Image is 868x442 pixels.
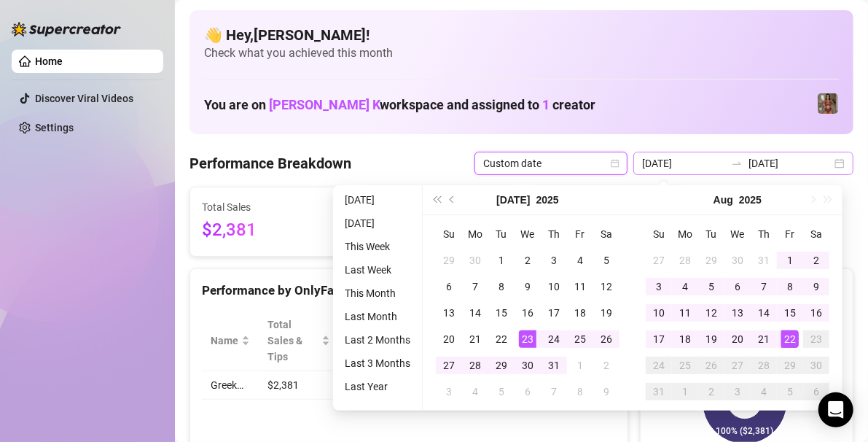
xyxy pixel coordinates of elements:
div: 19 [598,304,615,322]
div: 10 [650,304,668,322]
td: 2025-07-13 [436,300,462,326]
th: Th [541,221,567,247]
div: 11 [571,278,589,295]
td: 2025-08-04 [672,274,698,300]
div: 2 [703,383,720,400]
td: 2025-07-26 [593,326,619,352]
button: Choose a month [496,185,530,214]
span: Total Sales [202,199,335,215]
td: 2025-07-19 [593,300,619,326]
td: 2025-08-09 [593,379,619,405]
td: 2025-08-02 [593,352,619,379]
td: 2025-08-04 [462,379,488,405]
div: 27 [650,252,668,269]
th: Name [202,311,259,371]
li: [DATE] [339,214,416,232]
td: 2025-08-25 [672,352,698,379]
td: 2025-07-29 [698,247,724,274]
span: calendar [611,159,619,168]
span: Check what you achieved this month [204,45,839,61]
td: 2025-08-05 [698,274,724,300]
div: 18 [571,304,589,322]
div: 13 [440,304,458,322]
td: 2025-07-29 [488,352,515,379]
td: 2025-07-17 [541,300,567,326]
li: Last 2 Months [339,331,416,349]
td: 2025-07-04 [567,247,593,274]
td: 2025-07-08 [488,274,515,300]
a: Settings [35,122,74,133]
div: 3 [440,383,458,400]
div: 18 [676,330,694,348]
div: 24 [545,330,563,348]
li: This Month [339,284,416,302]
td: 2025-07-21 [462,326,488,352]
li: Last Month [339,308,416,325]
td: 2025-07-14 [462,300,488,326]
h4: Performance Breakdown [189,153,351,174]
td: 2025-08-23 [803,326,829,352]
td: 2025-08-13 [724,300,751,326]
td: 2025-08-31 [646,379,672,405]
td: 2025-09-03 [724,379,751,405]
td: 2025-08-20 [724,326,751,352]
td: 2025-08-01 [567,352,593,379]
th: Tu [488,221,515,247]
div: 8 [493,278,510,295]
div: 31 [755,252,773,269]
input: Start date [642,155,725,171]
div: 2 [598,357,615,374]
td: $2,381 [259,371,339,400]
td: 2025-08-18 [672,326,698,352]
div: 4 [466,383,484,400]
div: 25 [571,330,589,348]
td: 2025-09-04 [751,379,777,405]
td: 2025-07-31 [541,352,567,379]
span: Total Sales & Tips [267,317,318,365]
div: 14 [466,304,484,322]
div: 28 [676,252,694,269]
th: Mo [462,221,488,247]
div: 19 [703,330,720,348]
td: 2025-06-29 [436,247,462,274]
div: 3 [650,278,668,295]
button: Previous month (PageUp) [445,185,461,214]
div: 1 [493,252,510,269]
td: 2025-08-07 [541,379,567,405]
div: 25 [676,357,694,374]
td: 2025-07-15 [488,300,515,326]
td: 2025-08-21 [751,326,777,352]
div: 5 [703,278,720,295]
li: [DATE] [339,191,416,209]
th: Th [751,221,777,247]
td: 2025-08-03 [436,379,462,405]
div: 4 [676,278,694,295]
td: 2025-07-27 [646,247,672,274]
td: 2025-08-06 [515,379,541,405]
div: 10 [545,278,563,295]
td: 2025-08-10 [646,300,672,326]
td: 2025-07-12 [593,274,619,300]
td: 2025-08-11 [672,300,698,326]
div: 8 [571,383,589,400]
div: 16 [519,304,536,322]
div: 27 [440,357,458,374]
td: 2025-07-16 [515,300,541,326]
td: 2025-07-03 [541,247,567,274]
div: 6 [729,278,746,295]
li: Last Year [339,378,416,395]
input: End date [748,155,832,171]
th: Su [436,221,462,247]
th: Su [646,221,672,247]
div: 28 [755,357,773,374]
div: 30 [729,252,746,269]
div: 4 [571,252,589,269]
td: 2025-08-27 [724,352,751,379]
div: 15 [493,304,510,322]
div: 28 [466,357,484,374]
th: Sa [593,221,619,247]
div: 29 [493,357,510,374]
td: 2025-07-22 [488,326,515,352]
th: Tu [698,221,724,247]
td: 2025-08-02 [803,247,829,274]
